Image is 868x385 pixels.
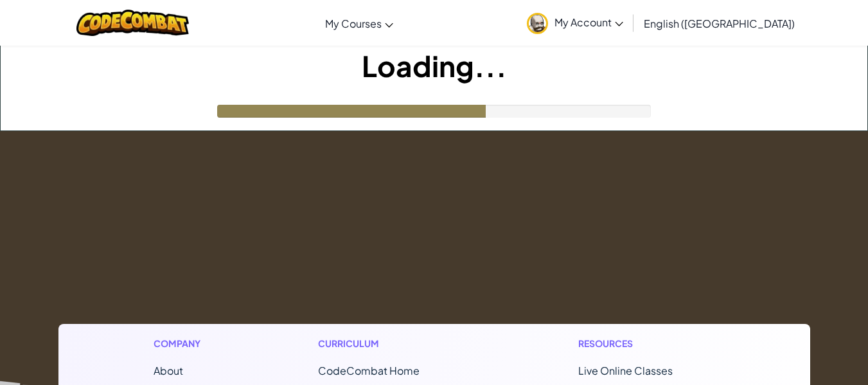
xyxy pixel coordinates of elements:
[527,13,548,34] img: avatar
[578,364,673,377] a: Live Online Classes
[325,17,382,30] span: My Courses
[154,364,183,377] a: About
[319,6,400,40] a: My Courses
[520,3,630,43] a: My Account
[154,337,213,350] h1: Company
[644,17,795,30] span: English ([GEOGRAPHIC_DATA])
[76,10,189,36] img: CodeCombat logo
[554,15,623,29] span: My Account
[578,337,715,350] h1: Resources
[637,6,801,40] a: English ([GEOGRAPHIC_DATA])
[1,46,867,85] h1: Loading...
[318,364,420,377] span: CodeCombat Home
[318,337,474,350] h1: Curriculum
